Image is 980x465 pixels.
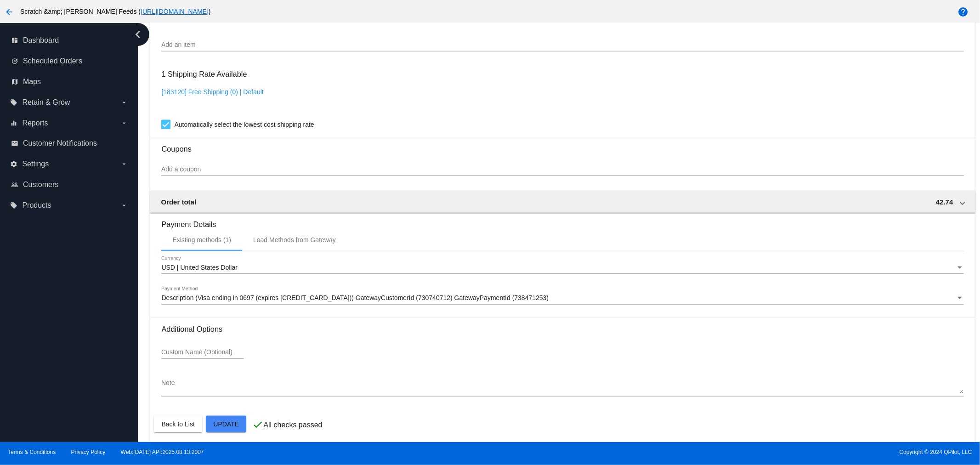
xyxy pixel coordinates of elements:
[11,136,128,151] a: email Customer Notifications
[498,449,972,455] span: Copyright © 2024 QPilot, LLC
[23,139,97,147] span: Customer Notifications
[161,325,963,334] h3: Additional Options
[22,119,48,127] span: Reports
[120,160,128,168] i: arrow_drop_down
[23,57,82,65] span: Scheduled Orders
[11,57,18,65] i: update
[253,236,336,244] div: Load Methods from Gateway
[11,78,18,85] i: map
[161,213,963,229] h3: Payment Details
[161,64,247,84] h3: 1 Shipping Rate Available
[263,421,322,429] p: All checks passed
[10,160,17,168] i: settings
[252,419,263,430] mat-icon: check
[11,33,128,48] a: dashboard Dashboard
[11,37,18,44] i: dashboard
[161,264,963,272] mat-select: Currency
[141,8,209,15] a: [URL][DOMAIN_NAME]
[161,294,549,301] span: Description (Visa ending in 0697 (expires [CREDIT_CARD_DATA])) GatewayCustomerId (730740712) Gate...
[936,198,953,206] span: 42.74
[161,349,244,356] input: Custom Name (Optional)
[11,74,128,89] a: map Maps
[174,119,314,130] span: Automatically select the lowest cost shipping rate
[20,8,211,15] span: Scratch &amp; [PERSON_NAME] Feeds ( )
[22,160,49,168] span: Settings
[161,41,963,49] input: Add an item
[11,140,18,147] i: email
[22,201,51,210] span: Products
[172,236,231,244] div: Existing methods (1)
[23,36,59,45] span: Dashboard
[8,449,56,455] a: Terms & Conditions
[23,181,58,189] span: Customers
[71,449,106,455] a: Privacy Policy
[120,99,128,106] i: arrow_drop_down
[161,88,263,96] a: [183120] Free Shipping (0) | Default
[161,295,963,302] mat-select: Payment Method
[161,198,196,206] span: Order total
[10,119,17,127] i: equalizer
[206,416,246,432] button: Update
[161,166,963,173] input: Add a coupon
[130,27,145,42] i: chevron_left
[154,416,202,432] button: Back to List
[957,6,969,17] mat-icon: help
[23,78,41,86] span: Maps
[161,264,237,271] span: USD | United States Dollar
[161,420,194,428] span: Back to List
[10,202,17,209] i: local_offer
[11,54,128,68] a: update Scheduled Orders
[121,449,204,455] a: Web:[DATE] API:2025.08.13.2007
[161,138,963,153] h3: Coupons
[22,98,70,107] span: Retain & Grow
[120,119,128,127] i: arrow_drop_down
[4,6,15,17] mat-icon: arrow_back
[11,181,18,188] i: people_outline
[213,420,239,428] span: Update
[150,191,975,213] mat-expansion-panel-header: Order total 42.74
[11,177,128,192] a: people_outline Customers
[120,202,128,209] i: arrow_drop_down
[10,99,17,106] i: local_offer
